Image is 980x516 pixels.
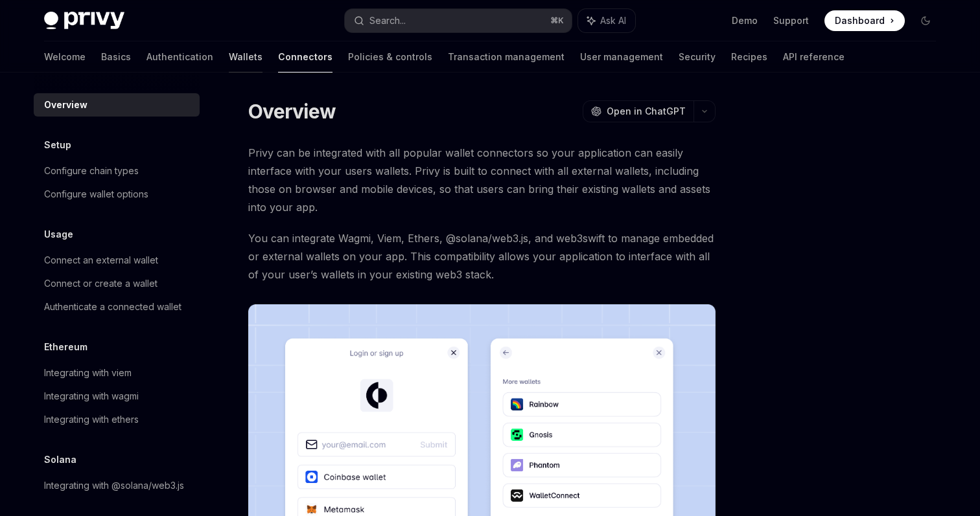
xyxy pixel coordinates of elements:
div: Configure wallet options [44,186,148,202]
div: Overview [44,97,87,113]
a: Support [773,14,809,27]
a: Dashboard [824,10,905,31]
a: API reference [783,41,845,73]
a: Authenticate a connected wallet [34,295,200,319]
h5: Ethereum [44,339,87,355]
div: Connect or create a wallet [44,276,157,291]
div: Connect an external wallet [44,252,158,268]
a: Connectors [278,41,332,73]
a: Integrating with viem [34,361,200,385]
h1: Overview [248,100,336,123]
div: Integrating with wagmi [44,388,139,404]
span: ⌘ K [550,16,564,26]
a: Overview [34,93,200,117]
button: Open in ChatGPT [583,100,694,122]
a: Welcome [44,41,86,73]
div: Configure chain types [44,163,139,179]
div: Integrating with ethers [44,412,139,427]
a: Configure chain types [34,159,200,183]
button: Toggle dark mode [915,10,936,31]
h5: Setup [44,137,71,153]
span: Privy can be integrated with all popular wallet connectors so your application can easily interfa... [248,144,716,216]
a: Connect or create a wallet [34,272,200,295]
a: Recipes [731,41,767,73]
a: Demo [732,14,758,27]
a: Integrating with @solana/web3.js [34,474,200,497]
a: Connect an external wallet [34,249,200,272]
span: Dashboard [835,14,885,27]
span: Open in ChatGPT [607,105,686,118]
a: Wallets [229,41,262,73]
span: You can integrate Wagmi, Viem, Ethers, @solana/web3.js, and web3swift to manage embedded or exter... [248,229,716,284]
a: Basics [101,41,131,73]
button: Search...⌘K [345,9,572,32]
h5: Usage [44,227,73,242]
div: Integrating with @solana/web3.js [44,478,184,493]
a: Configure wallet options [34,183,200,206]
a: Policies & controls [348,41,432,73]
div: Search... [369,13,406,28]
div: Authenticate a connected wallet [44,299,181,315]
h5: Solana [44,452,76,467]
a: Integrating with ethers [34,408,200,431]
button: Ask AI [578,9,635,32]
div: Integrating with viem [44,365,132,381]
span: Ask AI [600,14,626,27]
a: Security [679,41,716,73]
a: Transaction management [448,41,565,73]
a: Authentication [146,41,213,73]
a: Integrating with wagmi [34,385,200,408]
img: dark logo [44,12,124,30]
a: User management [580,41,663,73]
